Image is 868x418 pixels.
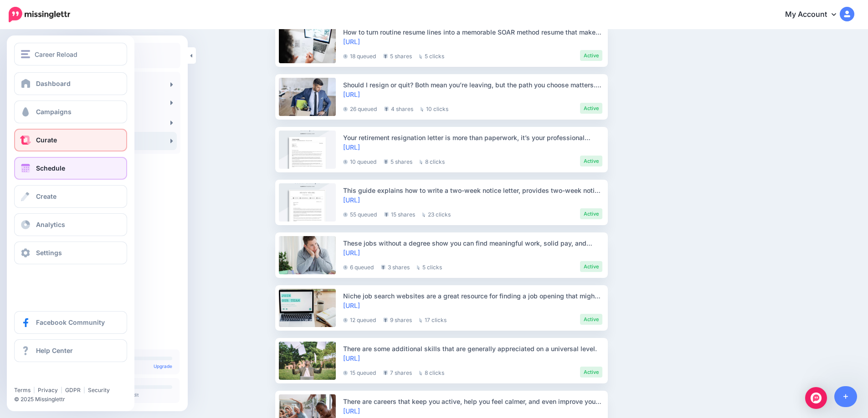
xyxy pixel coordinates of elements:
[83,387,85,393] span: |
[383,314,412,325] li: 9 shares
[421,103,448,114] li: 10 clicks
[343,80,602,90] div: Should I resign or quit? Both mean you’re leaving, but the path you choose matters. That path sha...
[36,347,73,354] span: Help Center
[343,249,360,257] a: [URL]
[384,103,413,114] li: 4 shares
[343,50,376,61] li: 18 queued
[417,265,420,270] img: pointer-grey.png
[343,186,602,195] div: This guide explains how to write a two-week notice letter, provides two-week notice samples, and ...
[21,50,30,58] img: menu.png
[14,339,127,362] a: Help Center
[343,265,348,270] img: clock-grey-darker.png
[343,302,360,309] a: [URL]
[14,311,127,334] a: Facebook Community
[343,344,602,353] div: There are some additional skills that are generally appreciated on a universal level.
[36,108,72,116] span: Campaigns
[417,261,442,272] li: 5 clicks
[419,371,422,375] img: pointer-grey.png
[383,317,388,322] img: share-grey.png
[422,208,451,219] li: 23 clicks
[343,208,377,219] li: 55 queued
[36,249,62,257] span: Settings
[381,261,410,272] li: 3 shares
[419,367,444,378] li: 8 clicks
[419,50,444,61] li: 5 clicks
[343,261,374,272] li: 6 queued
[343,371,348,375] img: clock-grey-darker.png
[9,7,70,22] img: Missinglettr
[805,387,827,409] div: Open Intercom Messenger
[14,387,31,393] a: Terms
[36,136,57,144] span: Curate
[580,50,602,61] li: Active
[65,387,81,393] a: GDPR
[383,370,388,375] img: share-grey.png
[420,156,445,166] li: 8 clicks
[384,208,415,219] li: 15 shares
[36,164,65,172] span: Schedule
[421,107,424,111] img: pointer-grey.png
[36,80,71,87] span: Dashboard
[14,395,133,404] li: © 2025 Missinglettr
[419,318,422,322] img: pointer-grey.png
[419,314,447,325] li: 17 clicks
[580,156,602,166] li: Active
[383,54,388,59] img: share-grey.png
[14,72,127,95] a: Dashboard
[343,133,602,142] div: Your retirement resignation letter is more than paperwork, it’s your professional farewell.
[580,367,602,378] li: Active
[383,50,412,61] li: 5 shares
[343,91,360,98] a: [URL]
[343,354,360,362] a: [URL]
[38,387,58,393] a: Privacy
[343,27,602,37] div: How to turn routine resume lines into a memorable SOAR method resume that makes you shine on pape...
[14,157,127,180] a: Schedule
[343,143,360,151] a: [URL]
[33,387,35,393] span: |
[36,318,105,326] span: Facebook Community
[35,49,77,60] span: Career Reload
[14,373,83,383] iframe: Twitter Follow Button
[36,221,65,228] span: Analytics
[343,103,377,114] li: 26 queued
[420,160,423,164] img: pointer-grey.png
[343,314,376,325] li: 12 queued
[343,291,602,301] div: Niche job search websites are a great resource for finding a job opening that might not be availa...
[580,314,602,325] li: Active
[343,160,348,164] img: clock-grey-darker.png
[343,212,348,217] img: clock-grey-darker.png
[14,101,127,123] a: Campaigns
[381,265,385,270] img: share-grey.png
[14,242,127,264] a: Settings
[580,208,602,219] li: Active
[14,213,127,236] a: Analytics
[343,54,348,59] img: clock-grey-darker.png
[343,397,602,406] div: There are careers that keep you active, help you feel calmer, and even improve your physical and ...
[343,156,376,166] li: 10 queued
[36,192,56,200] span: Create
[343,196,360,204] a: [URL]
[384,156,412,166] li: 5 shares
[343,318,348,322] img: clock-grey-darker.png
[343,238,602,248] div: These jobs without a degree show you can find meaningful work, solid pay, and growth without goin...
[776,4,854,26] a: My Account
[422,212,426,217] img: pointer-grey.png
[384,159,388,164] img: share-grey.png
[383,367,412,378] li: 7 shares
[419,54,422,59] img: pointer-grey.png
[580,103,602,114] li: Active
[384,212,389,217] img: share-grey.png
[343,107,348,111] img: clock-grey-darker.png
[384,106,389,111] img: share-grey.png
[343,407,360,415] a: [URL]
[61,387,62,393] span: |
[14,129,127,151] a: Curate
[88,387,110,393] a: Security
[343,38,360,45] a: [URL]
[343,367,376,378] li: 15 queued
[580,261,602,272] li: Active
[14,43,127,65] button: Career Reload
[14,185,127,208] a: Create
